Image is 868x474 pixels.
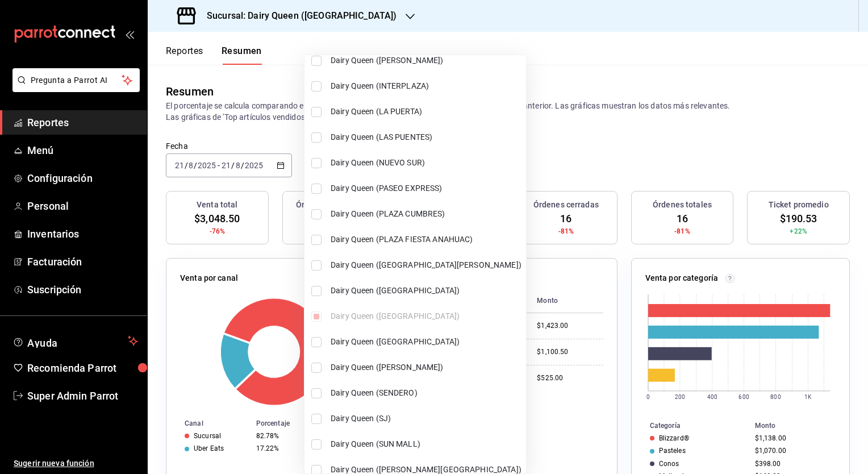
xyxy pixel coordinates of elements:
span: Dairy Queen (NUEVO SUR) [331,157,521,169]
span: Dairy Queen ([GEOGRAPHIC_DATA][PERSON_NAME]) [331,259,521,271]
span: Dairy Queen (SUN MALL) [331,438,521,450]
span: Dairy Queen ([PERSON_NAME]) [331,55,521,66]
span: Dairy Queen ([GEOGRAPHIC_DATA]) [331,285,521,297]
span: Dairy Queen ([PERSON_NAME]) [331,361,521,373]
span: Dairy Queen (SJ) [331,413,521,425]
span: Dairy Queen (LA PUERTA) [331,106,521,118]
span: Dairy Queen (SENDERO) [331,387,521,399]
span: Dairy Queen ([GEOGRAPHIC_DATA]) [331,336,521,348]
span: Dairy Queen (PLAZA CUMBRES) [331,208,521,220]
span: Dairy Queen (INTERPLAZA) [331,80,521,92]
span: Dairy Queen (PASEO EXPRESS) [331,182,521,194]
span: Dairy Queen (LAS PUENTES) [331,131,521,143]
span: Dairy Queen (PLAZA FIESTA ANAHUAC) [331,234,521,246]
